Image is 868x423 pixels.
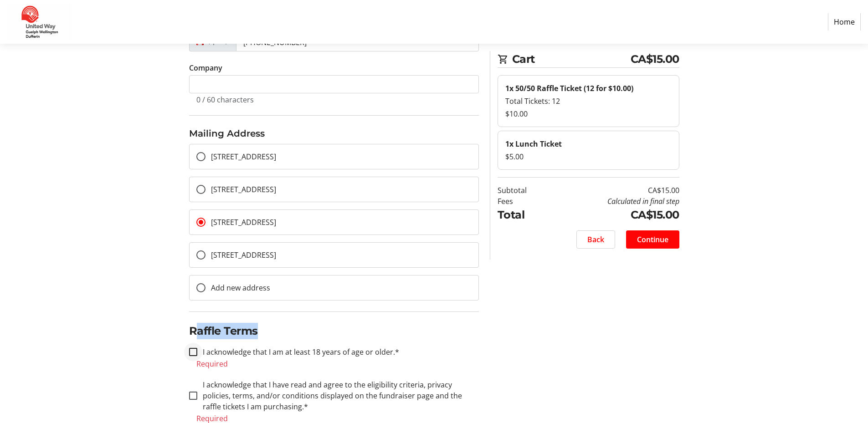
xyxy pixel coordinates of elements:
a: Home [828,13,861,31]
tr-error: Required [196,359,472,368]
tr-character-limit: 0 / 60 characters [196,95,254,105]
td: Total [498,207,550,223]
label: I acknowledge that I have read and agree to the eligibility criteria, privacy policies, terms, an... [197,379,479,412]
td: CA$15.00 [550,207,679,223]
strong: 1x Lunch Ticket [505,139,562,149]
td: Calculated in final step [550,196,679,207]
button: Continue [626,230,679,249]
span: Back [587,234,604,245]
label: Add new address [205,282,270,293]
label: Company [189,62,222,73]
span: [STREET_ADDRESS] [211,217,276,227]
label: I acknowledge that I am at least 18 years of age or older.* [197,347,399,357]
img: United Way Guelph Wellington Dufferin's Logo [7,4,72,40]
span: [STREET_ADDRESS] [211,250,276,260]
h2: Raffle Terms [189,323,479,339]
strong: 1x 50/50 Raffle Ticket (12 for $10.00) [505,83,633,93]
td: Fees [498,196,550,207]
div: $10.00 [505,108,672,119]
span: Cart [512,51,631,67]
span: CA$15.00 [631,51,679,67]
button: Back [576,230,615,249]
td: Subtotal [498,185,550,196]
span: Continue [637,234,668,245]
div: Total Tickets: 12 [505,96,672,107]
div: $5.00 [505,151,672,162]
span: [STREET_ADDRESS] [211,152,276,162]
tr-error: Required [196,414,472,423]
span: [STREET_ADDRESS] [211,184,276,194]
td: CA$15.00 [550,185,679,196]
